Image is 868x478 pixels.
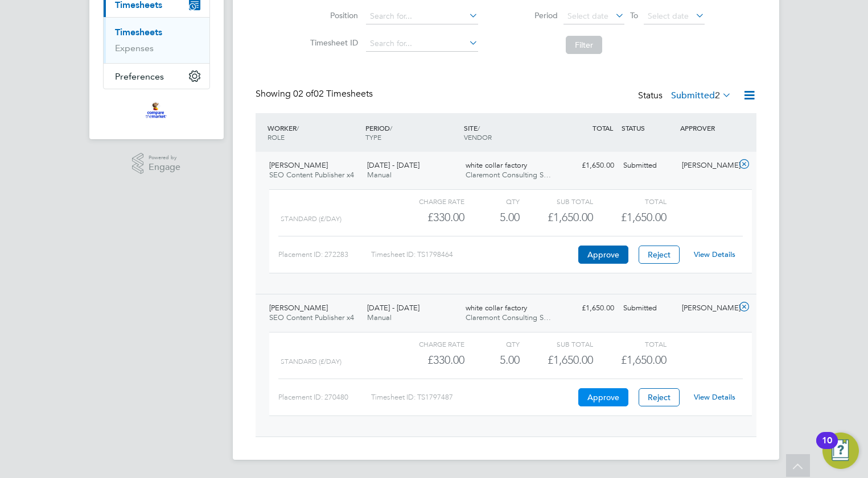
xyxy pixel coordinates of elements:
button: Preferences [104,64,209,89]
label: Timesheet ID [307,38,358,48]
div: Charge rate [390,337,464,351]
a: View Details [694,250,735,259]
a: Expenses [115,43,154,53]
span: Claremont Consulting S… [466,313,551,322]
span: SEO Content Publisher x4 [269,313,354,322]
div: £330.00 [390,351,464,369]
button: Reject [639,246,680,264]
span: 02 Timesheets [293,88,373,99]
input: Search for... [366,9,478,24]
span: £1,650.00 [621,210,667,224]
span: Claremont Consulting S… [466,170,551,180]
span: / [390,123,392,132]
span: Preferences [115,71,164,82]
a: View Details [694,392,735,402]
div: QTY [464,337,520,351]
div: £1,650.00 [520,208,593,227]
span: TOTAL [593,123,613,132]
input: Search for... [366,36,478,52]
div: [PERSON_NAME] [677,299,737,318]
div: APPROVER [677,118,737,138]
div: Total [593,194,667,208]
span: [DATE] - [DATE] [367,160,419,170]
span: SEO Content Publisher x4 [269,170,354,180]
span: ROLE [268,132,285,142]
a: Powered byEngage [132,153,180,174]
span: 2 [715,90,720,101]
span: Powered by [149,153,180,163]
div: £1,650.00 [520,351,593,369]
img: bglgroup-logo-retina.png [146,101,167,119]
span: Standard (£/day) [281,215,342,223]
div: 5.00 [464,351,520,369]
a: Timesheets [115,27,162,38]
div: QTY [464,194,520,208]
label: Period [507,10,558,20]
div: Status [638,88,734,104]
span: Engage [149,163,180,172]
span: £1,650.00 [621,353,667,367]
span: white collar factory [466,303,527,313]
div: Timesheet ID: TS1798464 [371,246,575,264]
span: Manual [367,170,392,180]
button: Filter [566,36,602,54]
div: Timesheet ID: TS1797487 [371,388,575,406]
div: PERIOD [363,118,461,147]
label: Submitted [671,90,731,101]
span: / [478,123,480,132]
div: Sub Total [520,337,593,351]
span: [DATE] - [DATE] [367,303,419,313]
span: Select date [567,11,608,21]
div: £330.00 [390,208,464,227]
span: / [297,123,299,132]
div: Placement ID: 272283 [278,246,371,264]
span: 02 of [293,88,314,99]
span: white collar factory [466,160,527,170]
div: 10 [822,440,832,455]
span: Standard (£/day) [281,358,342,365]
div: £1,650.00 [560,156,619,175]
button: Open Resource Center, 10 new notifications [822,433,859,469]
button: Reject [639,388,680,406]
div: Showing [256,88,375,100]
div: Placement ID: 270480 [278,388,371,406]
div: Submitted [619,156,678,175]
div: Sub Total [520,194,593,208]
div: WORKER [265,118,363,147]
button: Approve [578,388,628,406]
div: SITE [461,118,560,147]
div: Timesheets [104,17,209,63]
div: £1,650.00 [560,299,619,318]
div: STATUS [619,118,678,138]
span: Select date [648,11,689,21]
button: Approve [578,246,628,264]
div: Submitted [619,299,678,318]
span: Manual [367,313,392,322]
div: [PERSON_NAME] [677,156,737,175]
span: To [627,8,641,23]
span: TYPE [365,132,381,142]
a: Go to home page [103,101,210,119]
span: VENDOR [464,132,492,142]
div: Charge rate [390,194,464,208]
span: [PERSON_NAME] [269,303,328,313]
div: Total [593,337,667,351]
label: Position [307,10,358,20]
span: [PERSON_NAME] [269,160,328,170]
div: 5.00 [464,208,520,227]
